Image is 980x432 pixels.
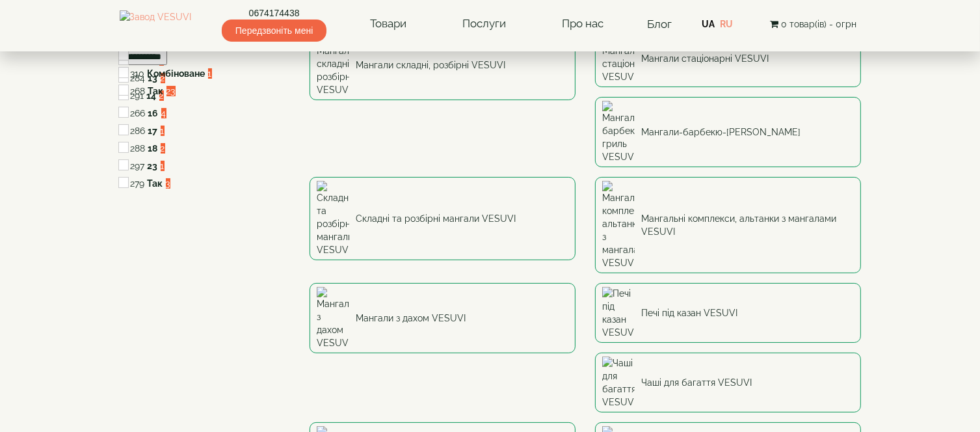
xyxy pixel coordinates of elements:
[131,68,145,79] span: 310
[647,18,672,31] a: Блог
[161,108,166,118] span: 4
[595,353,861,412] a: Чаші для багаття VESUVI Чаші для багаття VESUVI
[595,283,861,343] a: Печі під казан VESUVI Печі під казан VESUVI
[602,357,635,409] img: Чаші для багаття VESUVI
[549,9,616,39] a: Про нас
[148,124,158,137] label: 17
[317,34,349,96] img: Мангали складні, розбірні VESUVI
[222,20,326,42] span: Передзвоніть мені
[702,19,715,29] a: UA
[131,161,145,171] span: 297
[602,181,635,269] img: Мангальні комплекси, альтанки з мангалами VESUVI
[148,159,158,172] label: 23
[781,19,856,29] span: 0 товар(ів) - 0грн
[595,30,861,87] a: Мангали стаціонарні VESUVI Мангали стаціонарні VESUVI
[357,9,419,39] a: Товари
[161,143,165,154] span: 2
[310,283,576,353] a: Мангали з дахом VESUVI Мангали з дахом VESUVI
[148,177,163,190] label: Так
[166,86,176,96] span: 23
[131,86,146,96] span: 268
[161,161,165,171] span: 1
[720,19,733,29] a: RU
[161,126,165,136] span: 1
[148,142,158,155] label: 18
[310,30,576,100] a: Мангали складні, розбірні VESUVI Мангали складні, розбірні VESUVI
[310,177,576,260] a: Складні та розбірні мангали VESUVI Складні та розбірні мангали VESUVI
[131,143,146,154] span: 288
[317,181,349,256] img: Складні та розбірні мангали VESUVI
[317,287,349,349] img: Мангали з дахом VESUVI
[766,17,860,31] button: 0 товар(ів) - 0грн
[148,107,159,120] label: 16
[595,97,861,167] a: Мангали-барбекю-гриль VESUVI Мангали-барбекю-[PERSON_NAME]
[602,34,635,83] img: Мангали стаціонарні VESUVI
[595,177,861,273] a: Мангальні комплекси, альтанки з мангалами VESUVI Мангальні комплекси, альтанки з мангалами VESUVI
[131,108,146,118] span: 266
[148,67,205,80] label: Комбіноване
[131,178,145,189] span: 279
[166,178,170,189] span: 3
[131,126,146,136] span: 286
[602,287,635,339] img: Печі під казан VESUVI
[449,9,519,39] a: Послуги
[222,7,326,20] a: 0674174438
[148,85,164,98] label: Так
[602,101,635,163] img: Мангали-барбекю-гриль VESUVI
[208,68,212,79] span: 1
[120,10,192,38] img: Завод VESUVI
